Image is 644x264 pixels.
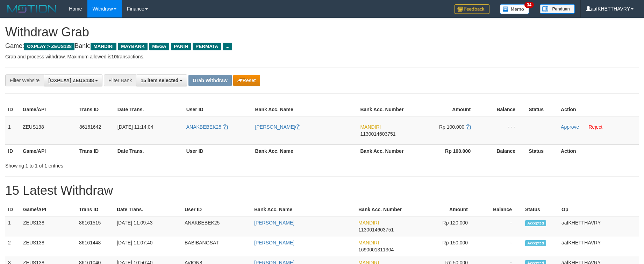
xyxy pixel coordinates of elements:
[182,216,251,236] td: ANAKBEBEK25
[525,240,546,246] span: Accepted
[114,216,182,236] td: [DATE] 11:09:43
[414,103,481,116] th: Amount
[360,124,381,130] span: MANDIRI
[466,124,471,130] a: Copy 100000 to clipboard
[559,236,639,256] td: aafKHETTHAVRY
[561,124,579,130] a: Approve
[223,43,232,50] span: ...
[455,4,489,14] img: Feedback.jpg
[115,144,184,157] th: Date Trans.
[20,144,77,157] th: Game/API
[254,240,294,245] a: [PERSON_NAME]
[20,236,76,256] td: ZEUS138
[5,3,58,14] img: MOTION_logo.png
[255,124,300,130] a: [PERSON_NAME]
[481,116,526,145] td: - - -
[20,116,77,145] td: ZEUS138
[358,220,379,226] span: MANDIRI
[193,43,221,50] span: PERMATA
[76,216,114,236] td: 86161515
[522,203,559,216] th: Status
[252,103,358,116] th: Bank Acc. Name
[412,236,478,256] td: Rp 150,000
[559,203,639,216] th: Op
[20,103,77,116] th: Game/API
[5,159,263,169] div: Showing 1 to 1 of 1 entries
[48,78,94,83] span: [OXPLAY] ZEUS138
[478,236,522,256] td: -
[5,53,639,60] p: Grab and process withdraw. Maximum allowed is transactions.
[24,43,74,50] span: OXPLAY > ZEUS138
[251,203,356,216] th: Bank Acc. Name
[412,216,478,236] td: Rp 120,000
[356,203,412,216] th: Bank Acc. Number
[76,236,114,256] td: 86161448
[540,4,575,14] img: panduan.png
[254,220,294,226] a: [PERSON_NAME]
[186,124,221,130] span: ANAKBEBEK25
[481,144,526,157] th: Balance
[114,236,182,256] td: [DATE] 11:07:40
[182,236,251,256] td: BABIBANGSAT
[439,124,464,130] span: Rp 100.000
[5,184,639,198] h1: 15 Latest Withdraw
[478,203,522,216] th: Balance
[559,216,639,236] td: aafKHETTHAVRY
[118,43,148,50] span: MAYBANK
[478,216,522,236] td: -
[186,124,228,130] a: ANAKBEBEK25
[136,74,187,86] button: 15 item selected
[414,144,481,157] th: Rp 100.000
[79,124,101,130] span: 86161642
[111,54,117,59] strong: 10
[104,74,136,86] div: Filter Bank
[115,103,184,116] th: Date Trans.
[358,247,394,252] span: Copy 1690001311304 to clipboard
[5,116,20,145] td: 1
[77,103,115,116] th: Trans ID
[182,203,251,216] th: User ID
[525,220,546,226] span: Accepted
[77,144,115,157] th: Trans ID
[5,74,44,86] div: Filter Website
[526,144,558,157] th: Status
[5,144,20,157] th: ID
[91,43,116,50] span: MANDIRI
[589,124,603,130] a: Reject
[524,2,534,8] span: 34
[5,43,639,50] h4: Game: Bank:
[252,144,358,157] th: Bank Acc. Name
[184,144,252,157] th: User ID
[44,74,102,86] button: [OXPLAY] ZEUS138
[5,103,20,116] th: ID
[358,240,379,245] span: MANDIRI
[5,216,20,236] td: 1
[500,4,529,14] img: Button%20Memo.svg
[357,103,414,116] th: Bank Acc. Number
[114,203,182,216] th: Date Trans.
[171,43,191,50] span: PANIN
[20,216,76,236] td: ZEUS138
[558,103,639,116] th: Action
[5,25,639,39] h1: Withdraw Grab
[558,144,639,157] th: Action
[357,144,414,157] th: Bank Acc. Number
[481,103,526,116] th: Balance
[358,227,394,233] span: Copy 1130014603751 to clipboard
[76,203,114,216] th: Trans ID
[149,43,169,50] span: MEGA
[526,103,558,116] th: Status
[5,203,20,216] th: ID
[233,75,260,86] button: Reset
[20,203,76,216] th: Game/API
[360,131,395,137] span: Copy 1130014603751 to clipboard
[412,203,478,216] th: Amount
[184,103,252,116] th: User ID
[141,78,178,83] span: 15 item selected
[188,75,231,86] button: Grab Withdraw
[117,124,153,130] span: [DATE] 11:14:04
